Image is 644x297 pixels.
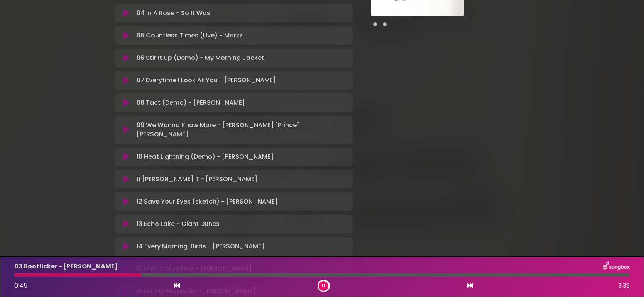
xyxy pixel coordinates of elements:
[14,281,27,290] span: 0:45
[137,120,348,139] p: 09 We Wanna Know More - [PERSON_NAME] "Prince" [PERSON_NAME]
[137,53,264,63] p: 06 Stir It Up (Demo) - My Morning Jacket
[137,98,245,107] p: 08 Tact (Demo) - [PERSON_NAME]
[137,76,276,85] p: 07 Everytime I Look At You - [PERSON_NAME]
[603,261,630,272] img: songbox-logo-white.png
[137,175,257,184] p: 11 [PERSON_NAME] T - [PERSON_NAME]
[137,242,264,251] p: 14 Every Morning, Birds - [PERSON_NAME]
[14,262,118,271] p: 03 Bootlicker - [PERSON_NAME]
[618,281,630,290] span: 3:39
[137,8,210,18] p: 04 In A Rose - So It Was
[137,219,220,229] p: 13 Echo Lake - Giant Dunes
[137,31,242,40] p: 05 Countless Times (Live) - Marzz
[137,152,274,161] p: 10 Heat Lightning (Demo) - [PERSON_NAME]
[137,197,278,206] p: 12 Save Your Eyes (sketch) - [PERSON_NAME]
